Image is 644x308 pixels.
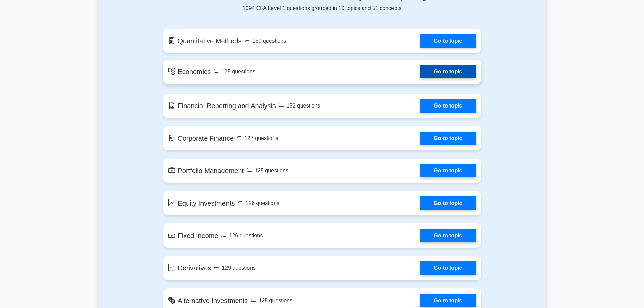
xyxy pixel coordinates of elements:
[420,164,476,177] a: Go to topic
[420,34,476,48] a: Go to topic
[420,196,476,210] a: Go to topic
[420,261,476,275] a: Go to topic
[420,294,476,307] a: Go to topic
[420,99,476,113] a: Go to topic
[420,132,476,145] a: Go to topic
[420,65,476,78] a: Go to topic
[420,229,476,242] a: Go to topic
